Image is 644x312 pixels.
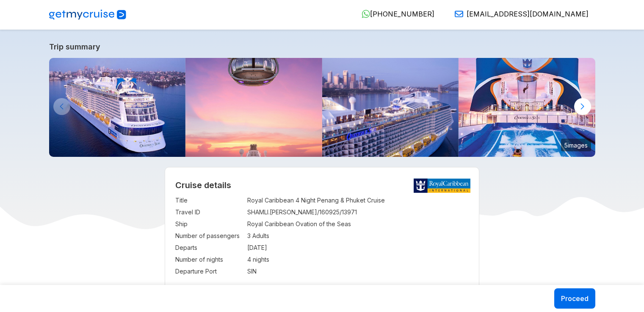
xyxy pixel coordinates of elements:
[467,10,589,18] span: [EMAIL_ADDRESS][DOMAIN_NAME]
[175,242,243,254] td: Departs
[175,194,243,206] td: Title
[247,230,469,242] td: 3 Adults
[355,10,434,18] a: [PHONE_NUMBER]
[243,265,247,277] td: :
[175,180,469,190] h2: Cruise details
[247,254,469,265] td: 4 nights
[243,242,247,254] td: :
[175,206,243,218] td: Travel ID
[247,218,469,230] td: Royal Caribbean Ovation of the Seas
[362,10,370,18] img: WhatsApp
[448,10,589,18] a: [EMAIL_ADDRESS][DOMAIN_NAME]
[175,230,243,242] td: Number of passengers
[561,139,591,151] small: 5 images
[243,230,247,242] td: :
[243,254,247,265] td: :
[322,58,459,157] img: ovation-of-the-seas-departing-from-sydney.jpg
[185,58,322,157] img: north-star-sunset-ovation-of-the-seas.jpg
[175,265,243,277] td: Departure Port
[49,42,595,51] a: Trip summary
[554,288,595,309] button: Proceed
[247,242,469,254] td: [DATE]
[370,10,434,18] span: [PHONE_NUMBER]
[243,194,247,206] td: :
[49,58,186,157] img: ovation-exterior-back-aerial-sunset-port-ship.jpg
[175,254,243,265] td: Number of nights
[459,58,595,157] img: ovation-of-the-seas-flowrider-sunset.jpg
[247,265,469,277] td: SIN
[175,218,243,230] td: Ship
[247,194,469,206] td: Royal Caribbean 4 Night Penang & Phuket Cruise
[455,10,463,18] img: Email
[243,206,247,218] td: :
[243,218,247,230] td: :
[247,206,469,218] td: SHAMLI.[PERSON_NAME]/160925/13971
